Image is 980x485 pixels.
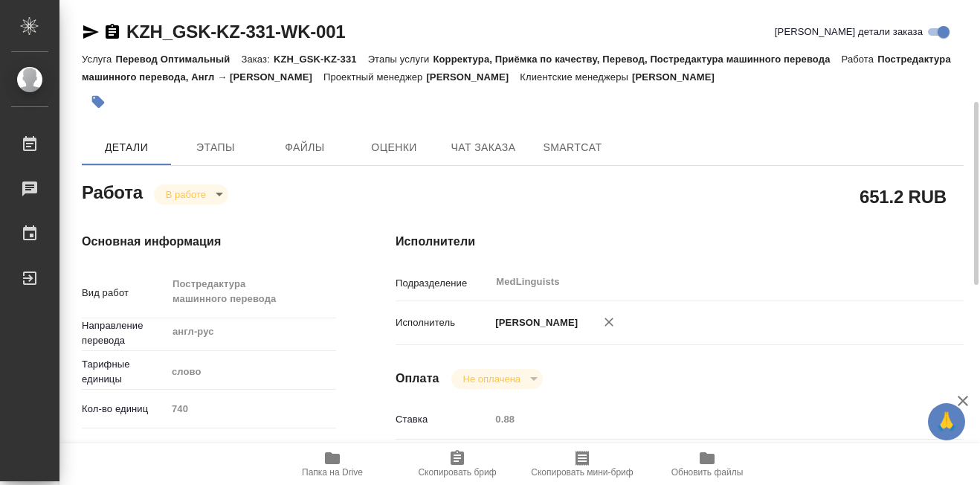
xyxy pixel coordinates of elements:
button: Скопировать ссылку [103,23,121,41]
p: Ставка [396,412,490,427]
input: Пустое поле [167,398,336,420]
button: Скопировать мини-бриф [520,443,645,485]
button: Скопировать ссылку для ЯМессенджера [82,23,100,41]
button: Папка на Drive [270,443,395,485]
span: Скопировать бриф [418,467,496,478]
span: Чат заказа [448,138,519,157]
div: В работе [154,184,228,205]
button: Скопировать бриф [395,443,520,485]
p: Исполнитель [396,315,490,330]
span: Скопировать мини-бриф [531,467,633,478]
p: KZH_GSK-KZ-331 [274,54,368,65]
span: Этапы [180,138,251,157]
span: [PERSON_NAME] детали заказа [775,25,923,39]
p: Кол-во единиц [82,402,167,417]
a: KZH_GSK-KZ-331-WK-001 [126,22,346,42]
h2: 651.2 RUB [860,184,947,209]
input: Пустое поле [490,408,916,430]
p: Этапы услуги [368,54,433,65]
button: Удалить исполнителя [593,306,625,338]
span: Файлы [269,138,341,157]
p: [PERSON_NAME] [426,71,520,83]
span: Папка на Drive [302,467,363,478]
button: Обновить файлы [645,443,770,485]
button: Не оплачена [459,373,525,385]
p: Корректура, Приёмка по качеству, Перевод, Постредактура машинного перевода [433,54,841,65]
h2: Работа [82,178,143,205]
p: [PERSON_NAME] [490,315,578,330]
button: В работе [161,188,210,201]
p: Работа [842,54,878,65]
p: Направление перевода [82,318,167,348]
p: Проектный менеджер [323,71,426,83]
span: SmartCat [537,138,608,157]
div: слово [167,359,336,385]
p: Постредактура машинного перевода, Англ → [PERSON_NAME] [82,54,951,83]
button: 🙏 [928,403,965,440]
div: Медицина [167,435,336,460]
button: Добавить тэг [82,86,115,118]
h4: Исполнители [396,233,964,251]
p: Заказ: [241,54,273,65]
div: В работе [451,369,543,389]
p: Общая тематика [82,440,167,455]
span: Детали [91,138,162,157]
p: Клиентские менеджеры [520,71,632,83]
h4: Оплата [396,370,439,388]
span: 🙏 [934,406,959,437]
p: Тарифные единицы [82,357,167,387]
span: Обновить файлы [671,467,744,478]
h4: Основная информация [82,233,336,251]
p: Перевод Оптимальный [115,54,241,65]
p: [PERSON_NAME] [632,71,726,83]
p: Подразделение [396,276,490,291]
p: Вид работ [82,286,167,301]
span: Оценки [358,138,430,157]
p: Услуга [82,54,115,65]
